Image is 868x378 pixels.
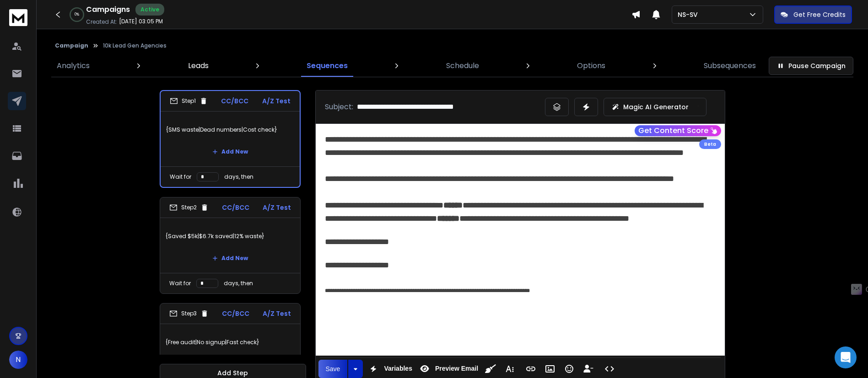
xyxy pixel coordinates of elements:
[482,360,499,378] button: Clean HTML
[205,143,255,161] button: Add New
[170,173,191,181] p: Wait for
[601,360,618,378] button: Code View
[580,360,597,378] button: Insert Unsubscribe Link
[86,18,117,26] p: Created At:
[9,351,27,369] button: N
[623,102,689,112] p: Magic AI Generator
[169,309,209,318] div: Step 3
[301,55,353,77] a: Sequences
[263,203,291,212] p: A/Z Test
[365,360,414,378] button: Variables
[382,365,414,373] span: Variables
[263,309,291,318] p: A/Z Test
[119,18,163,25] p: [DATE] 03:05 PM
[835,346,857,368] div: Open Intercom Messenger
[86,4,130,15] h1: Campaigns
[699,139,721,149] div: Beta
[262,96,291,106] p: A/Z Test
[793,10,846,19] p: Get Free Credits
[103,42,167,49] p: 10k Lead Gen Agencies
[160,197,301,294] li: Step2CC/BCCA/Z Test{Saved $5k|$6.7k saved|12% waste}Add NewWait fordays, then
[224,280,253,287] p: days, then
[416,360,480,378] button: Preview Email
[704,60,756,71] p: Subsequences
[501,360,518,378] button: More Text
[769,57,853,75] button: Pause Campaign
[166,117,294,143] p: {SMS waste|Dead numbers|Cost check}
[325,101,353,112] p: Subject:
[222,309,249,318] p: CC/BCC
[221,96,248,106] p: CC/BCC
[224,173,253,181] p: days, then
[522,360,539,378] button: Insert Link (Ctrl+K)
[166,224,295,249] p: {Saved $5k|$6.7k saved|12% waste}
[698,55,761,77] a: Subsequences
[9,9,27,26] img: logo
[55,42,88,49] button: Campaign
[441,55,485,77] a: Schedule
[160,90,301,188] li: Step1CC/BCCA/Z Test{SMS waste|Dead numbers|Cost check}Add NewWait fordays, then
[135,4,164,16] div: Active
[604,98,706,116] button: Magic AI Generator
[318,360,348,378] button: Save
[446,60,479,71] p: Schedule
[57,60,90,71] p: Analytics
[541,360,559,378] button: Insert Image (Ctrl+P)
[169,203,209,212] div: Step 2
[169,280,191,287] p: Wait for
[75,12,79,17] p: 0 %
[577,60,605,71] p: Options
[222,203,249,212] p: CC/BCC
[678,10,701,19] p: NS-SV
[205,249,255,267] button: Add New
[571,55,611,77] a: Options
[183,55,214,77] a: Leads
[307,60,348,71] p: Sequences
[774,5,852,24] button: Get Free Credits
[188,60,209,71] p: Leads
[51,55,95,77] a: Analytics
[561,360,578,378] button: Emoticons
[635,125,721,136] button: Get Content Score
[166,330,295,355] p: {Free audit|No signup|Fast check}
[170,97,208,105] div: Step 1
[433,365,480,373] span: Preview Email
